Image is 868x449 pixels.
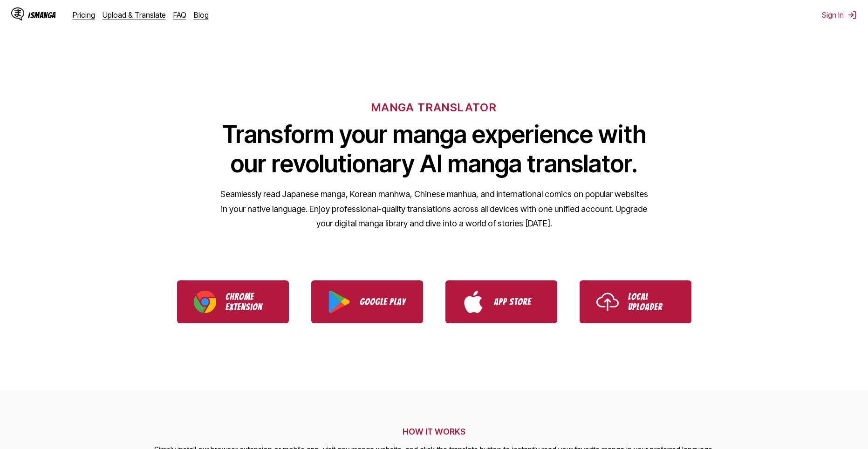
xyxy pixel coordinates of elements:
button: Sign In [822,10,857,20]
img: Google Play logo [328,291,350,313]
h6: MANGA TRANSLATOR [371,101,497,114]
img: Sign out [847,10,857,20]
img: IsManga Logo [11,7,24,20]
img: Upload icon [596,291,619,313]
a: FAQ [173,10,186,20]
img: Chrome logo [194,291,216,313]
h2: HOW IT WORKS [154,427,714,436]
a: Pricing [73,10,95,20]
p: App Store [494,297,540,307]
h1: Transform your manga experience with our revolutionary AI manga translator. [220,120,649,178]
a: IsManga LogoIsManga [11,7,73,22]
p: Local Uploader [628,292,675,312]
a: Blog [194,10,209,20]
p: Chrome Extension [226,292,272,312]
a: Download IsManga from App Store [445,280,557,323]
a: Download IsManga Chrome Extension [177,280,289,323]
a: Download IsManga from Google Play [311,280,423,323]
p: Google Play [360,297,406,307]
div: IsManga [28,11,56,20]
a: Use IsManga Local Uploader [580,280,691,323]
a: Upload & Translate [103,10,166,20]
p: Seamlessly read Japanese manga, Korean manhwa, Chinese manhua, and international comics on popula... [220,187,649,231]
img: App Store logo [462,291,485,313]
